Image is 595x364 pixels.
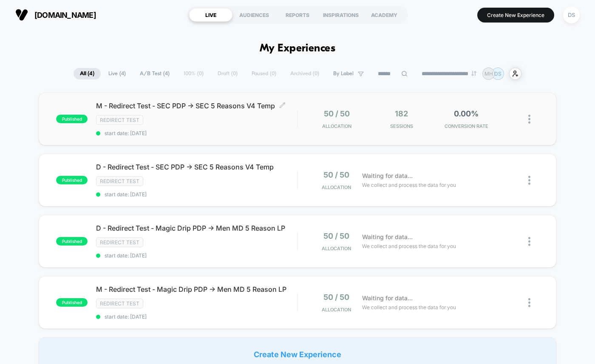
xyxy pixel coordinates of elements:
[371,123,432,129] span: Sessions
[96,130,297,136] span: start date: [DATE]
[260,42,336,55] h1: My Experiences
[96,252,297,259] span: start date: [DATE]
[142,75,162,96] button: Play, NEW DEMO 2025-VEED.mp4
[189,8,232,22] div: LIVE
[319,8,363,22] div: INSPIRATIONS
[4,153,18,166] button: Play, NEW DEMO 2025-VEED.mp4
[362,181,456,189] span: We collect and process the data for you
[471,71,476,76] img: end
[242,156,268,164] input: Volume
[96,191,297,198] span: start date: [DATE]
[102,68,132,79] span: Live ( 4 )
[74,68,101,79] span: All ( 4 )
[232,8,276,22] div: AUDIENCES
[484,71,493,77] p: MH
[15,8,28,21] img: Visually logo
[34,11,96,20] span: [DOMAIN_NAME]
[96,285,297,293] span: M - Redirect Test - Magic Drip PDP -> Men MD 5 Reason LP
[133,68,176,79] span: A/B Test ( 4 )
[528,115,530,124] img: close
[333,71,354,77] span: By Label
[56,298,88,307] span: published
[528,237,530,246] img: close
[324,109,350,118] span: 50 / 50
[96,176,143,186] span: Redirect Test
[276,8,319,22] div: REPORTS
[96,115,143,125] span: Redirect Test
[323,170,349,179] span: 50 / 50
[96,237,143,247] span: Redirect Test
[6,141,299,150] input: Seek
[323,231,349,240] span: 50 / 50
[362,293,413,303] span: Waiting for data...
[322,184,351,190] span: Allocation
[436,123,497,129] span: CONVERSION RATE
[362,171,413,181] span: Waiting for data...
[494,71,501,77] p: DS
[362,232,413,242] span: Waiting for data...
[454,109,479,118] span: 0.00%
[96,102,297,110] span: M - Redirect Test - SEC PDP -> SEC 5 Reasons V4 Temp
[322,307,351,313] span: Allocation
[563,7,580,23] div: DS
[477,8,554,23] button: Create New Experience
[528,176,530,185] img: close
[13,8,99,22] button: [DOMAIN_NAME]
[96,313,297,320] span: start date: [DATE]
[96,224,297,232] span: D - Redirect Test - Magic Drip PDP -> Men MD 5 Reason LP
[323,293,349,302] span: 50 / 50
[561,6,582,24] button: DS
[96,163,297,171] span: D - Redirect Test - SEC PDP -> SEC 5 Reasons V4 Temp
[363,8,406,22] div: ACADEMY
[362,303,456,311] span: We collect and process the data for you
[56,115,88,123] span: published
[395,109,408,118] span: 182
[206,155,226,164] div: Current time
[56,237,88,245] span: published
[528,298,530,307] img: close
[96,299,143,308] span: Redirect Test
[322,123,351,129] span: Allocation
[322,245,351,251] span: Allocation
[362,242,456,250] span: We collect and process the data for you
[56,176,88,184] span: published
